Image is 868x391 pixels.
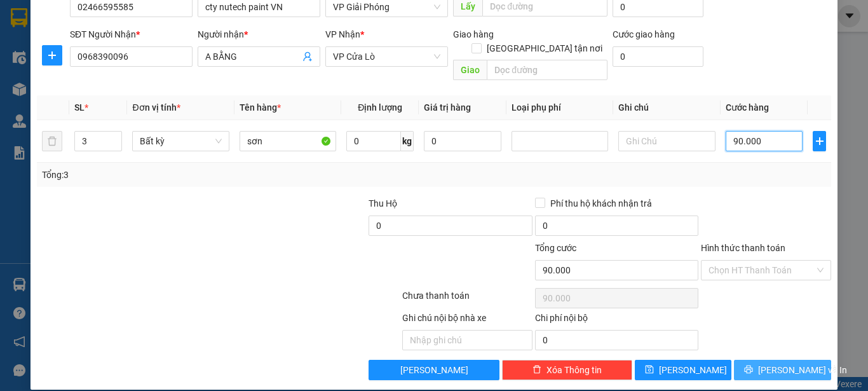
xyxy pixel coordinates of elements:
[535,243,576,253] span: Tổng cước
[613,95,720,120] th: Ghi chú
[369,198,397,209] span: Thu Hộ
[119,31,531,47] li: [PERSON_NAME], [PERSON_NAME]
[645,365,654,375] span: save
[302,51,313,62] span: user-add
[16,16,79,79] img: logo.jpg
[42,168,336,182] div: Tổng: 3
[140,132,221,151] span: Bất kỳ
[333,47,440,66] span: VP Cửa Lò
[453,29,494,39] span: Giao hàng
[424,131,501,151] input: 0
[42,45,62,65] button: plus
[400,363,468,377] span: [PERSON_NAME]
[545,196,657,210] span: Phí thu hộ khách nhận trả
[74,102,85,113] span: SL
[482,41,607,55] span: [GEOGRAPHIC_DATA] tận nơi
[42,131,62,151] button: delete
[402,311,532,330] div: Ghi chú nội bộ nhà xe
[758,363,847,377] span: [PERSON_NAME] và In
[618,131,715,151] input: Ghi Chú
[734,360,831,380] button: printer[PERSON_NAME] và In
[424,102,471,113] span: Giá trị hàng
[535,311,698,330] div: Chi phí nội bộ
[659,363,727,377] span: [PERSON_NAME]
[132,102,180,113] span: Đơn vị tính
[240,131,336,151] input: VD: Bàn, Ghế
[401,131,414,151] span: kg
[453,60,487,80] span: Giao
[813,131,826,151] button: plus
[198,27,320,41] div: Người nhận
[240,102,281,113] span: Tên hàng
[506,95,613,120] th: Loại phụ phí
[16,92,170,113] b: GỬI : VP Giải Phóng
[701,243,785,253] label: Hình thức thanh toán
[487,60,607,80] input: Dọc đường
[613,46,703,67] input: Cước giao hàng
[744,365,753,375] span: printer
[358,102,402,113] span: Định lượng
[726,102,769,113] span: Cước hàng
[401,289,534,311] div: Chưa thanh toán
[813,136,825,146] span: plus
[70,27,193,41] div: SĐT Người Nhận
[43,50,62,60] span: plus
[369,360,499,380] button: [PERSON_NAME]
[502,360,632,380] button: deleteXóa Thông tin
[402,330,532,350] input: Nhập ghi chú
[119,47,531,63] li: Hotline: 02386655777, 02462925925, 0944789456
[546,363,602,377] span: Xóa Thông tin
[532,365,541,375] span: delete
[635,360,732,380] button: save[PERSON_NAME]
[613,29,675,39] label: Cước giao hàng
[325,29,360,39] span: VP Nhận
